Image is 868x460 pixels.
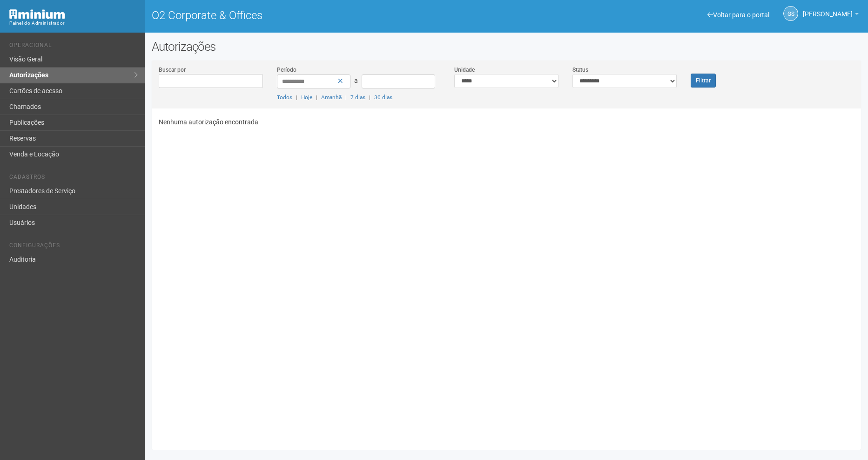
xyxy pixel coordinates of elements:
h2: Autorizações [152,40,861,54]
h1: O2 Corporate & Offices [152,9,499,21]
a: 30 dias [374,94,392,101]
a: Hoje [301,94,312,101]
span: | [316,94,317,101]
li: Operacional [9,42,138,52]
a: [PERSON_NAME] [803,12,859,19]
span: a [354,77,358,84]
label: Unidade [454,66,475,74]
li: Configurações [9,242,138,252]
p: Nenhuma autorização encontrada [159,118,854,126]
label: Buscar por [159,66,186,74]
li: Cadastros [9,174,138,183]
label: Período [277,66,296,74]
span: | [296,94,297,101]
img: Minium [9,9,65,19]
a: Todos [277,94,292,101]
span: | [369,94,370,101]
span: | [345,94,347,101]
a: Amanhã [321,94,342,101]
a: Voltar para o portal [707,11,769,19]
a: GS [783,6,798,21]
a: 7 dias [350,94,365,101]
label: Status [572,66,588,74]
button: Filtrar [691,74,716,88]
div: Painel do Administrador [9,19,138,27]
span: Gabriela Souza [803,1,853,18]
